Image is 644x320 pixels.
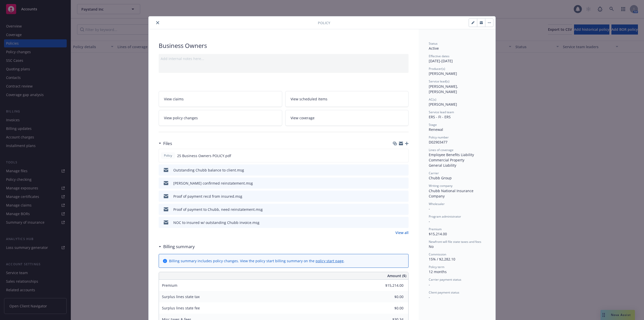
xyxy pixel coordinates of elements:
h3: Billing summary [163,243,195,250]
span: D02903477 [429,140,447,144]
div: Billing summary [159,243,195,250]
span: Client payment status [429,290,459,295]
button: preview file [402,153,406,158]
button: preview file [402,207,407,212]
a: View coverage [285,110,409,126]
span: Surplus lines state fee [162,306,200,310]
span: Policy term [429,265,444,269]
span: [PERSON_NAME], [PERSON_NAME] [429,84,459,94]
button: download file [394,181,398,186]
a: policy start page [316,258,344,263]
span: View coverage [291,115,315,121]
h3: Files [163,140,172,147]
a: View all [395,230,409,235]
span: - [429,295,430,300]
span: Producer(s) [429,67,445,71]
button: preview file [402,181,407,186]
span: Policy [163,153,173,158]
span: Effective dates [429,54,449,58]
div: Proof of payment to Chubb, need reinstatement.msg [173,207,263,212]
span: - [429,282,430,287]
div: General Liability [429,163,485,168]
a: View scheduled items [285,91,409,107]
button: download file [394,153,398,158]
span: - [429,206,430,211]
span: View claims [164,96,184,102]
span: Premium [429,227,442,231]
button: download file [394,194,398,199]
button: preview file [402,167,407,173]
span: Chubb Group [429,176,452,180]
div: Business Owners [159,41,409,50]
span: Newfront will file state taxes and fees [429,240,481,244]
span: 25 Business Owners POLICY.pdf [177,153,231,158]
span: Service lead team [429,110,454,114]
div: Employee Benefits Liability [429,152,485,157]
div: [DATE] - [DATE] [429,54,485,64]
span: Writing company [429,184,452,188]
span: AC(s) [429,97,436,102]
span: Active [429,46,439,51]
span: Wholesaler [429,202,445,206]
button: preview file [402,220,407,225]
span: [PERSON_NAME] [429,102,457,107]
span: Stage [429,123,437,127]
div: Add internal notes here... [161,56,407,61]
span: Service lead(s) [429,79,449,83]
div: Proof of payment recd from insured.msg [173,194,242,199]
span: Lines of coverage [429,148,454,152]
span: Surplus lines state tax [162,294,200,299]
span: Carrier payment status [429,277,461,282]
span: Policy [318,20,330,25]
span: Status [429,41,438,46]
div: Files [159,140,172,147]
div: [PERSON_NAME] confirmed reinstatement.msg [173,181,253,186]
input: 0.00 [374,293,407,301]
div: Commercial Property [429,157,485,163]
span: View policy changes [164,115,198,121]
span: [PERSON_NAME] [429,71,457,76]
button: close [155,20,161,26]
div: NOC to insured w/ outstanding Chubb invoice.msg [173,220,259,225]
button: download file [394,207,398,212]
span: Premium [162,283,177,288]
input: 0.00 [374,282,407,289]
span: Chubb National Insurance Company [429,188,474,198]
span: - [429,219,430,224]
input: 0.00 [374,304,407,312]
a: View policy changes [159,110,282,126]
span: View scheduled items [291,96,327,102]
a: View claims [159,91,282,107]
span: 15% / $2,282.10 [429,257,455,261]
button: download file [394,167,398,173]
span: Amount ($) [387,273,406,278]
button: download file [394,220,398,225]
span: 12 months [429,269,447,274]
span: Program administrator [429,214,461,219]
span: Renewal [429,127,443,132]
div: Outstanding Chubb balance to client.msg [173,167,244,173]
span: Commission [429,252,446,256]
span: Policy number [429,135,449,139]
span: Carrier [429,171,439,175]
span: ERS - FI - ERS [429,114,451,119]
div: Billing summary includes policy changes. View the policy start billing summary on the . [169,258,345,264]
span: No [429,244,434,249]
button: preview file [402,194,407,199]
span: $15,214.00 [429,231,447,236]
